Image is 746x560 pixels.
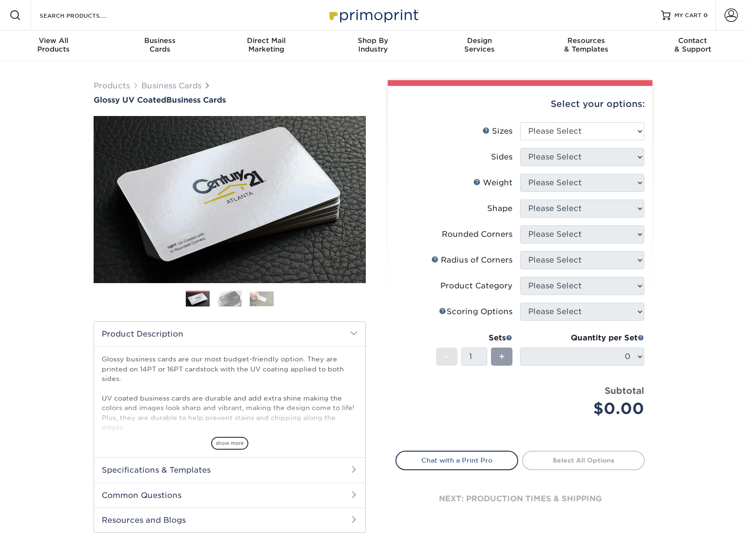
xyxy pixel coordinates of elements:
[107,31,213,61] a: BusinessCards
[94,95,366,105] h1: Business Cards
[473,177,512,189] div: Weight
[94,322,365,346] h2: Product Description
[94,81,130,90] a: Products
[107,36,213,45] span: Business
[639,36,746,45] span: Contact
[522,451,645,470] a: Select All Options
[186,287,210,311] img: Business Cards 01
[213,36,320,45] span: Direct Mail
[426,36,533,53] div: Services
[94,457,365,482] h2: Specifications & Templates
[395,86,645,122] div: Select your options:
[94,95,366,105] a: Glossy UV CoatedBusiness Cards
[102,354,358,481] p: Glossy business cards are our most budget-friendly option. They are printed on 14PT or 16PT cards...
[703,12,708,19] span: 0
[499,349,505,364] span: +
[325,5,421,25] img: Primoprint
[218,290,242,307] img: Business Cards 02
[533,31,639,61] a: Resources& Templates
[2,531,81,557] iframe: Google Customer Reviews
[491,151,512,163] div: Sides
[320,36,426,53] div: Industry
[639,31,746,61] a: Contact& Support
[639,36,746,53] div: & Support
[320,36,426,45] span: Shop By
[94,95,166,105] span: Glossy UV Coated
[442,229,512,240] div: Rounded Corners
[141,81,202,90] a: Business Cards
[440,280,512,292] div: Product Category
[431,254,512,266] div: Radius of Corners
[94,63,366,336] img: Glossy UV Coated 01
[426,31,533,61] a: DesignServices
[213,36,320,53] div: Marketing
[533,36,639,45] span: Resources
[39,10,132,21] input: SEARCH PRODUCTS.....
[527,397,644,420] div: $0.00
[520,332,644,344] div: Quantity per Set
[107,36,213,53] div: Cards
[482,126,512,137] div: Sizes
[487,203,512,214] div: Shape
[211,437,248,450] span: show more
[395,451,518,470] a: Chat with a Print Pro
[213,31,320,61] a: Direct MailMarketing
[533,36,639,53] div: & Templates
[436,332,512,344] div: Sets
[674,11,702,20] span: MY CART
[426,36,533,45] span: Design
[94,483,365,507] h2: Common Questions
[395,470,645,528] div: next: production times & shipping
[320,31,426,61] a: Shop ByIndustry
[445,349,449,364] span: -
[250,291,274,306] img: Business Cards 03
[439,306,512,317] div: Scoring Options
[605,385,644,396] strong: Subtotal
[94,507,365,532] h2: Resources and Blogs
